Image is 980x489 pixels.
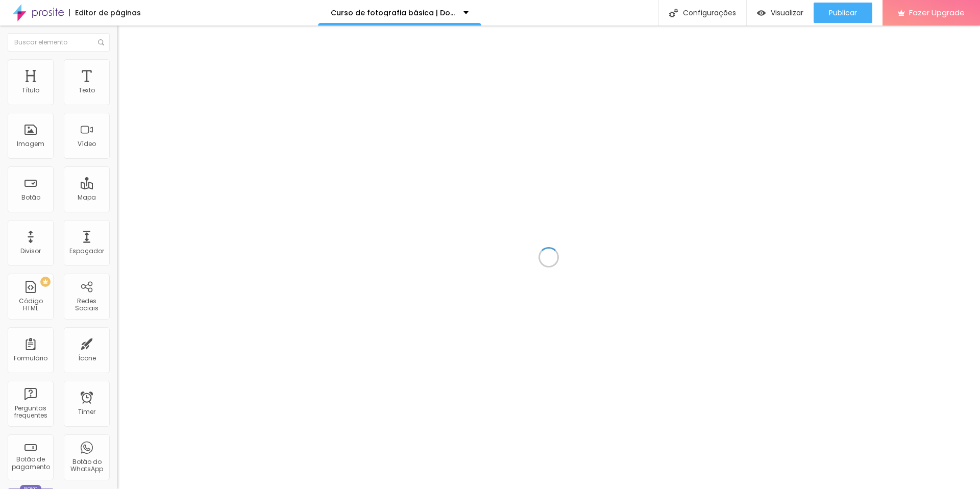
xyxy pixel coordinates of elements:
div: Redes Sociais [66,298,107,312]
div: Mapa [78,194,96,201]
img: view-1.svg [757,9,766,17]
span: Publicar [829,9,857,17]
div: Código HTML [10,298,51,312]
div: Formulário [14,355,47,362]
span: Visualizar [771,9,803,17]
div: Timer [78,408,95,415]
div: Vídeo [78,140,96,148]
img: Icone [98,39,104,45]
div: Título [22,87,39,94]
div: Ícone [78,355,96,362]
p: Curso de fotografia básica | Do zero aos primeiros clientes [331,9,456,16]
div: Imagem [17,140,44,148]
div: Perguntas frequentes [10,405,51,420]
div: Botão do WhatsApp [66,458,107,473]
div: Espaçador [69,248,104,255]
div: Editor de páginas [69,9,141,16]
div: Botão de pagamento [10,456,51,471]
button: Publicar [814,3,872,23]
div: Texto [79,87,95,94]
input: Buscar elemento [8,33,110,52]
span: Fazer Upgrade [909,8,965,17]
div: Divisor [20,248,41,255]
img: Icone [669,9,678,17]
div: Botão [21,194,40,201]
button: Visualizar [747,3,814,23]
